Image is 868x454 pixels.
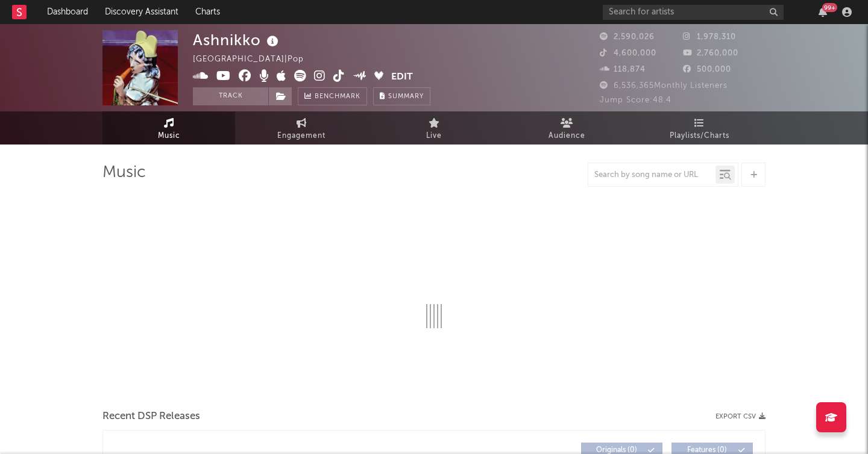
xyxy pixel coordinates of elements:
a: Live [368,111,500,145]
span: 6,536,365 Monthly Listeners [600,82,728,90]
span: 2,590,026 [600,33,655,41]
input: Search by song name or URL [588,170,715,180]
span: 1,978,310 [683,33,736,41]
button: Edit [391,70,413,85]
a: Playlists/Charts [633,111,766,145]
button: Summary [373,87,430,105]
input: Search for artists [603,5,784,20]
span: 4,600,000 [600,49,656,57]
span: Features ( 0 ) [679,447,735,454]
div: 99 + [822,3,837,12]
span: Music [158,129,180,143]
div: [GEOGRAPHIC_DATA] | Pop [193,52,318,67]
button: Track [193,87,268,105]
a: Benchmark [298,87,367,105]
span: Jump Score: 48.4 [600,96,671,104]
a: Audience [500,111,633,145]
span: Summary [388,93,424,100]
span: Live [426,129,442,143]
span: 118,874 [600,66,646,73]
span: Engagement [277,129,325,143]
button: 99+ [819,7,827,17]
span: Playlists/Charts [670,129,729,143]
a: Music [102,111,235,145]
span: Benchmark [315,90,360,104]
span: 500,000 [683,66,731,73]
a: Engagement [235,111,368,145]
span: Originals ( 0 ) [589,447,644,454]
div: Ashnikko [193,30,281,50]
span: Recent DSP Releases [102,409,200,424]
span: 2,760,000 [683,49,738,57]
button: Export CSV [715,413,766,420]
span: Audience [549,129,585,143]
